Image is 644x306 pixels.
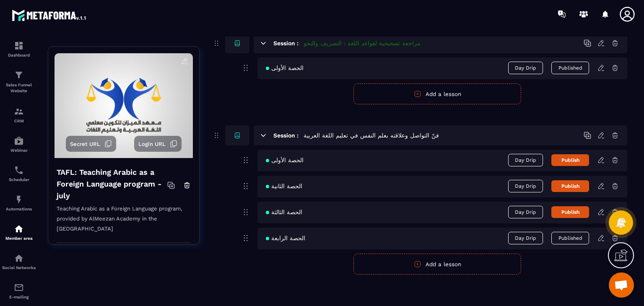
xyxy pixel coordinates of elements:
[70,141,100,147] span: Secret URL
[57,204,191,243] p: Teaching Arabic as a Foreign Language program, provided by AlMeezan Academy in the [GEOGRAPHIC_DATA]
[273,40,299,47] h6: Session :
[266,65,304,71] span: الحصة الأولى
[14,70,24,80] img: formation
[353,83,521,104] button: Add a lesson
[508,154,543,166] span: Day Drip
[14,283,24,293] img: email
[2,276,36,306] a: emailemailE-mailing
[551,154,589,166] button: Publish
[2,295,36,299] p: E-mailing
[266,235,305,241] span: الحصة الرابعة
[2,34,36,64] a: formationformationDashboard
[14,136,24,146] img: automations
[2,148,36,153] p: Webinar
[66,136,116,152] button: Secret URL
[12,8,87,23] img: logo
[551,62,589,74] button: Published
[2,218,36,247] a: automationsautomationsMember area
[55,53,193,158] img: background
[266,209,302,215] span: الحصة الثالثة
[353,254,521,275] button: Add a lesson
[14,194,24,205] img: automations
[2,119,36,123] p: CRM
[2,247,36,276] a: social-networksocial-networkSocial Networks
[508,180,543,192] span: Day Drip
[508,62,543,74] span: Day Drip
[2,100,36,130] a: formationformationCRM
[508,206,543,218] span: Day Drip
[2,188,36,218] a: automationsautomationsAutomations
[266,157,304,163] span: الحصة الأولى
[551,232,589,244] button: Published
[14,224,24,234] img: automations
[134,136,182,152] button: Login URL
[2,236,36,241] p: Member area
[138,141,166,147] span: Login URL
[304,131,439,140] h5: فنّ التواصل وعلاقته بعلم النفس في تعليم اللغة العربية
[14,253,24,263] img: social-network
[14,165,24,175] img: scheduler
[551,206,589,218] button: Publish
[57,166,167,202] h4: TAFL: Teaching Arabic as a Foreign Language program - july
[2,53,36,57] p: Dashboard
[609,272,634,298] div: Open chat
[2,130,36,159] a: automationsautomationsWebinar
[273,132,299,139] h6: Session :
[2,177,36,182] p: Scheduler
[304,39,421,47] h5: مراجعة تصحيحية لقواعد اللغة : التصريف والنحو
[266,183,302,189] span: الحصة الثانية
[508,232,543,244] span: Day Drip
[2,64,36,100] a: formationformationSales Funnel Website
[551,180,589,192] button: Publish
[2,82,36,94] p: Sales Funnel Website
[14,41,24,51] img: formation
[2,207,36,211] p: Automations
[14,106,24,117] img: formation
[2,159,36,188] a: schedulerschedulerScheduler
[2,265,36,270] p: Social Networks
